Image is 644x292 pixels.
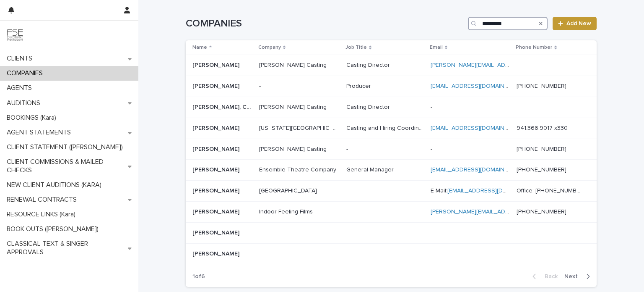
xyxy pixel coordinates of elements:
p: RESOURCE LINKS (Kara) [3,210,82,218]
p: [PERSON_NAME] [192,123,241,132]
tr: [PERSON_NAME][PERSON_NAME] [PERSON_NAME] Casting[PERSON_NAME] Casting -- -- [PHONE_NUMBER] [186,139,597,160]
a: [EMAIL_ADDRESS][DOMAIN_NAME] [431,83,525,89]
p: - [259,249,262,258]
p: [US_STATE][GEOGRAPHIC_DATA] [259,123,341,132]
p: - [346,228,350,237]
p: - [431,249,434,258]
button: Next [561,273,597,280]
p: Producer [346,81,373,90]
tr: [PERSON_NAME][PERSON_NAME] [PERSON_NAME] Casting[PERSON_NAME] Casting Casting DirectorCasting Dir... [186,55,597,76]
tr: [PERSON_NAME][PERSON_NAME] Ensemble Theatre CompanyEnsemble Theatre Company General ManagerGenera... [186,160,597,181]
span: Next [564,274,583,279]
tr: [PERSON_NAME][PERSON_NAME] Indoor Feeling FilmsIndoor Feeling Films -- [PERSON_NAME][EMAIL_ADDRES... [186,201,597,222]
p: AGENT STATEMENTS [3,129,78,137]
p: Phone Number [516,43,552,52]
span: Add New [566,21,591,26]
p: [PERSON_NAME] Casting [259,144,328,153]
p: Casting Director [346,60,392,69]
p: Name [192,43,207,52]
a: [PHONE_NUMBER] [517,209,566,215]
p: - [346,186,350,195]
p: Casting and Hiring Coordinator [346,123,425,132]
a: Office: [PHONE_NUMBER] [517,188,585,194]
a: [PHONE_NUMBER] [517,146,566,152]
h1: COMPANIES [186,18,465,30]
p: Ensemble Theatre Company [259,165,338,174]
tr: [PERSON_NAME][PERSON_NAME] -- -- -- [186,222,597,243]
a: [EMAIL_ADDRESS][DOMAIN_NAME] [431,125,525,131]
p: [PERSON_NAME] Casting [259,60,328,69]
p: - [259,81,262,90]
a: 941.366.9017 x330 [517,125,568,131]
p: [PERSON_NAME] [192,228,241,237]
p: COMPANIES [3,69,49,77]
p: [GEOGRAPHIC_DATA] [259,186,319,195]
p: Company [258,43,281,52]
p: CLIENT COMMISSIONS & MAILED CHECKS [3,158,128,174]
a: [EMAIL_ADDRESS][DOMAIN_NAME] [447,188,542,194]
a: [PHONE_NUMBER] [517,167,566,173]
p: Casting Director [346,102,392,111]
tr: [PERSON_NAME][PERSON_NAME] [US_STATE][GEOGRAPHIC_DATA][US_STATE][GEOGRAPHIC_DATA] Casting and Hir... [186,118,597,139]
p: Indoor Feeling Films [259,207,314,216]
button: Back [526,273,561,280]
input: Search [468,17,548,30]
p: Job Title [345,43,367,52]
p: - [346,207,350,216]
p: [PERSON_NAME] [192,144,241,153]
p: CLIENT STATEMENT ([PERSON_NAME]) [3,143,130,151]
p: Email [430,43,443,52]
p: [PERSON_NAME] [192,249,241,258]
p: - [346,144,350,153]
p: - [346,249,350,258]
a: [EMAIL_ADDRESS][DOMAIN_NAME] [431,167,525,173]
p: CLIENTS [3,55,39,63]
p: BOOK OUTS ([PERSON_NAME]) [3,225,105,233]
tr: [PERSON_NAME][PERSON_NAME] [GEOGRAPHIC_DATA][GEOGRAPHIC_DATA] -- E-Mail:[EMAIL_ADDRESS][DOMAIN_NA... [186,181,597,202]
p: BOOKINGS (Kara) [3,114,63,122]
tr: [PERSON_NAME][PERSON_NAME] -- ProducerProducer [EMAIL_ADDRESS][DOMAIN_NAME] [PHONE_NUMBER] [186,76,597,97]
p: [PERSON_NAME] [192,165,241,174]
p: AGENTS [3,84,39,92]
p: General Manager [346,165,395,174]
p: [PERSON_NAME] [192,186,241,195]
p: - [431,102,434,111]
tr: [PERSON_NAME], CSA[PERSON_NAME], CSA [PERSON_NAME] Casting[PERSON_NAME] Casting Casting DirectorC... [186,97,597,118]
img: 9JgRvJ3ETPGCJDhvPVA5 [7,27,23,44]
p: 1 of 6 [186,266,212,287]
p: [PERSON_NAME] [192,60,241,69]
p: [PERSON_NAME] [192,81,241,90]
p: - [259,228,262,237]
a: [PHONE_NUMBER] [517,83,566,89]
p: AUDITIONS [3,99,47,107]
p: RENEWAL CONTRACTS [3,196,83,204]
tr: [PERSON_NAME][PERSON_NAME] -- -- -- [186,243,597,264]
p: E-Mail: [431,186,512,195]
a: Add New [553,17,597,30]
span: Back [540,274,558,279]
a: [PERSON_NAME][EMAIL_ADDRESS][DOMAIN_NAME] [431,62,571,68]
p: [PERSON_NAME] [192,207,241,216]
p: [PERSON_NAME] Casting [259,102,328,111]
p: CLASSICAL TEXT & SINGER APPROVALS [3,240,128,256]
p: - [431,144,434,153]
p: NEW CLIENT AUDITIONS (KARA) [3,181,108,189]
a: [PERSON_NAME][EMAIL_ADDRESS][PERSON_NAME][DOMAIN_NAME] [431,209,617,215]
p: [PERSON_NAME], CSA [192,102,254,111]
p: - [431,228,434,237]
